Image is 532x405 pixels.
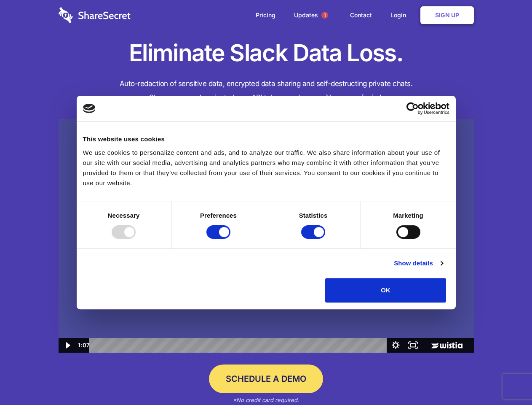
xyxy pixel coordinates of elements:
a: Usercentrics Cookiebot - opens in a new window [376,102,449,115]
h4: Auto-redaction of sensitive data, encrypted data sharing and self-destructing private chats. Shar... [59,77,474,105]
button: OK [325,278,446,302]
div: Playbar [96,338,383,353]
a: Pricing [247,2,284,28]
a: Show details [394,258,443,268]
img: logo-wordmark-white-trans-d4663122ce5f474addd5e946df7df03e33cb6a1c49d2221995e7729f52c070b2.svg [59,7,131,23]
img: Sharesecret [59,119,474,353]
div: We use cookies to personalize content and ads, and to analyze our traffic. We also share informat... [83,148,449,188]
h1: Eliminate Slack Data Loss. [59,38,474,68]
span: 1 [321,12,328,19]
strong: Necessary [108,212,140,219]
button: Play Video [59,338,76,353]
a: Login [382,2,419,28]
a: Contact [342,2,380,28]
strong: Preferences [200,212,237,219]
a: Sign Up [420,6,474,24]
img: logo [83,104,96,113]
em: *No credit card required. [233,397,299,403]
strong: Statistics [299,212,328,219]
a: Wistia Logo -- Learn More [422,338,473,353]
button: Fullscreen [404,338,422,353]
button: Show settings menu [387,338,404,353]
div: This website uses cookies [83,134,449,144]
strong: Marketing [393,212,423,219]
a: Schedule a Demo [209,364,323,393]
